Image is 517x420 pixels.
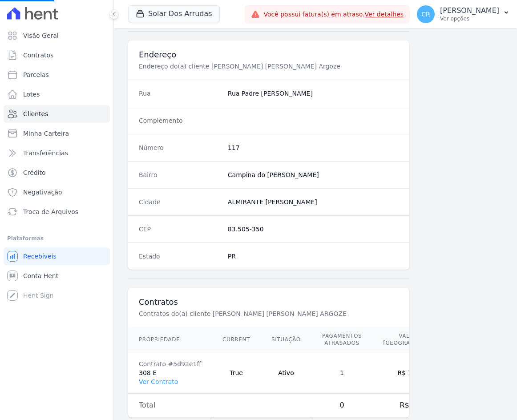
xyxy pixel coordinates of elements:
span: Visão Geral [23,31,59,40]
span: Conta Hent [23,271,58,280]
span: Parcelas [23,70,49,79]
button: CR [PERSON_NAME] Ver opções [410,2,517,27]
span: Crédito [23,168,46,177]
a: Crédito [4,164,110,182]
h3: Contratos [139,297,399,307]
dd: PR [228,252,399,261]
span: Clientes [23,109,48,118]
h3: Endereço [139,49,399,60]
span: Recebíveis [23,252,57,261]
a: Recebíveis [4,247,110,265]
a: Conta Hent [4,267,110,285]
a: Visão Geral [4,27,110,44]
span: Contratos [23,51,53,60]
span: CR [421,11,430,17]
p: [PERSON_NAME] [440,6,499,15]
th: Situação [261,327,311,352]
p: Endereço do(a) cliente [PERSON_NAME] [PERSON_NAME] Argoze [139,62,399,71]
dd: ALMIRANTE [PERSON_NAME] [228,198,399,206]
td: R$ 0,00 [372,394,454,417]
td: 0 [311,394,372,417]
dt: Número [139,143,221,152]
span: Troca de Arquivos [23,207,78,216]
dt: CEP [139,225,221,234]
th: Valor em [GEOGRAPHIC_DATA] [372,327,454,352]
th: Propriedade [128,327,212,352]
th: Pagamentos Atrasados [311,327,372,352]
a: Lotes [4,85,110,103]
dt: Bairro [139,170,221,179]
span: Você possui fatura(s) em atraso. [263,10,404,19]
dt: Rua [139,89,221,98]
dd: Campina do [PERSON_NAME] [228,170,399,179]
td: Total [128,394,212,417]
div: Plataformas [7,233,106,244]
td: 1 [311,352,372,394]
th: Current [212,327,261,352]
a: Ver Contrato [139,378,178,385]
a: Transferências [4,144,110,162]
a: Contratos [4,46,110,64]
p: Ver opções [440,15,499,22]
dd: 117 [228,143,399,152]
a: Troca de Arquivos [4,203,110,221]
button: Solar Dos Arrudas [128,5,220,22]
a: Parcelas [4,66,110,84]
span: Lotes [23,90,40,99]
span: Negativação [23,188,62,197]
div: Contrato #5d92e1ff [139,359,201,368]
dt: Estado [139,252,221,261]
a: Minha Carteira [4,125,110,142]
dt: Complemento [139,116,221,125]
td: R$ 726,47 [372,352,454,394]
td: True [212,352,261,394]
td: Ativo [261,352,311,394]
span: Minha Carteira [23,129,69,138]
span: Transferências [23,149,68,157]
dd: Rua Padre [PERSON_NAME] [228,89,399,98]
a: Negativação [4,183,110,201]
p: Contratos do(a) cliente [PERSON_NAME] [PERSON_NAME] ARGOZE [139,309,399,318]
td: 308 E [128,352,212,394]
dt: Cidade [139,198,221,206]
dd: 83.505-350 [228,225,399,234]
a: Clientes [4,105,110,123]
a: Ver detalhes [365,11,404,18]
